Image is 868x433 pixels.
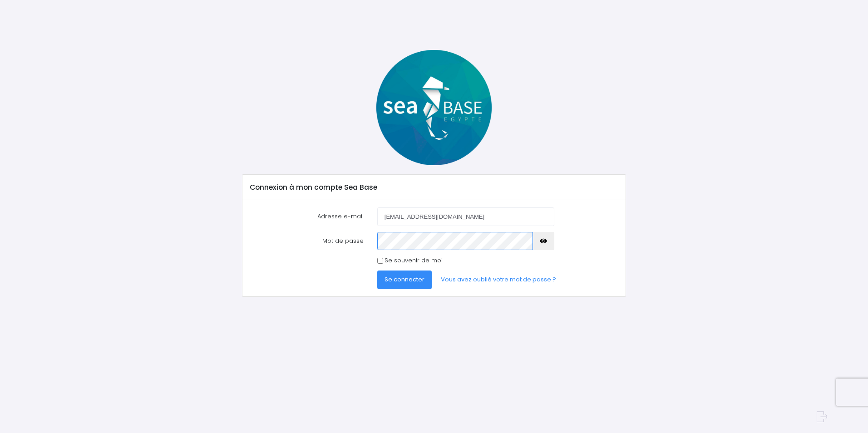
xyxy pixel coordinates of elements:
[385,275,424,284] span: Se connecter
[385,256,443,265] label: Se souvenir de moi
[243,232,370,250] label: Mot de passe
[434,271,563,289] a: Vous avez oublié votre mot de passe ?
[377,271,432,289] button: Se connecter
[243,207,370,226] label: Adresse e-mail
[242,175,625,200] div: Connexion à mon compte Sea Base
